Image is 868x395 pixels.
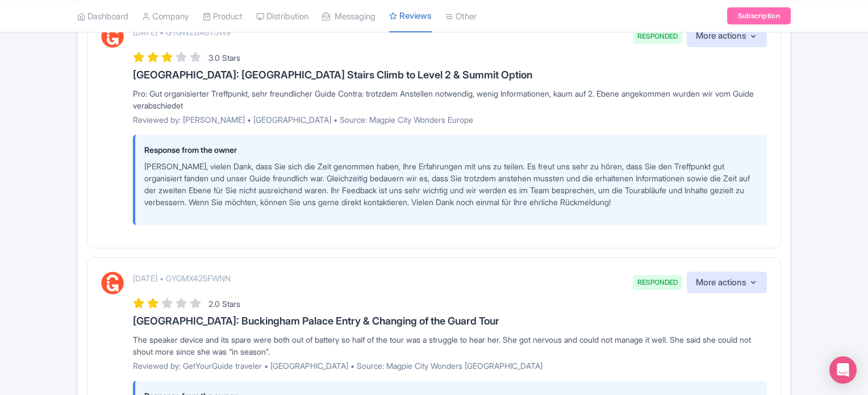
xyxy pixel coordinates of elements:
img: GetYourGuide Logo [101,25,124,48]
h3: [GEOGRAPHIC_DATA]: Buckingham Palace Entry & Changing of the Guard Tour [133,315,767,327]
p: Reviewed by: GetYourGuide traveler • [GEOGRAPHIC_DATA] • Source: Magpie City Wonders [GEOGRAPHIC_... [133,360,767,372]
p: Response from the owner [144,144,758,156]
a: Other [445,1,477,32]
h3: [GEOGRAPHIC_DATA]: [GEOGRAPHIC_DATA] Stairs Climb to Level 2 & Summit Option [133,69,767,81]
a: Subscription [727,7,791,24]
a: Dashboard [77,1,128,32]
span: 3.0 Stars [208,53,240,63]
p: [DATE] • GYGWZBA8Y5W9 [133,26,231,38]
button: More actions [687,272,767,294]
div: Pro: Gut organisierter Treffpunkt, sehr freundlicher Guide Contra: trotzdem Anstellen notwendig, ... [133,88,767,111]
p: Reviewed by: [PERSON_NAME] • [GEOGRAPHIC_DATA] • Source: Magpie City Wonders Europe [133,114,767,126]
a: Company [142,1,189,32]
span: 2.0 Stars [208,299,240,309]
a: Distribution [256,1,308,32]
p: [DATE] • GYGMX425FWNN [133,272,231,284]
img: GetYourGuide Logo [101,272,124,294]
a: Product [203,1,243,32]
a: Messaging [322,1,375,32]
span: RESPONDED [633,275,682,290]
div: Open Intercom Messenger [829,356,857,384]
div: The speaker device and its spare were both out of battery so half of the tour was a struggle to h... [133,334,767,357]
button: More actions [687,25,767,47]
p: [PERSON_NAME], vielen Dank, dass Sie sich die Zeit genommen haben, Ihre Erfahrungen mit uns zu te... [144,160,758,208]
span: RESPONDED [633,29,682,44]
